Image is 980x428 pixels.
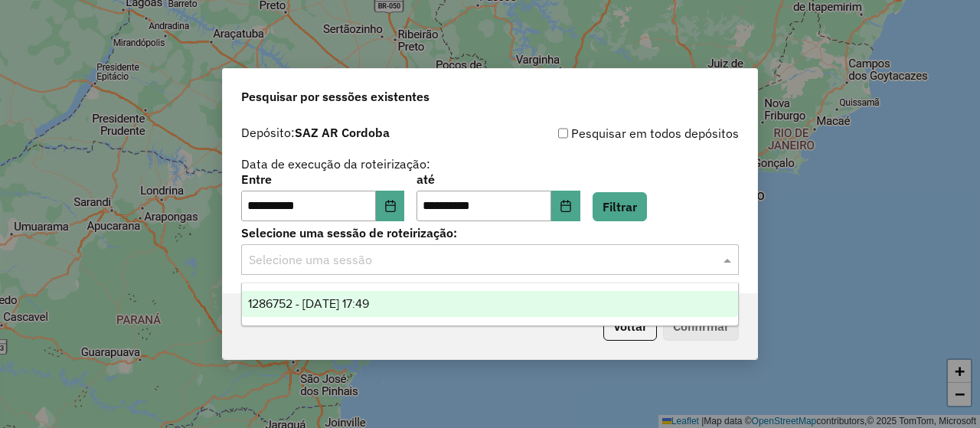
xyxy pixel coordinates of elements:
[295,125,390,140] strong: SAZ AR Cordoba
[241,224,739,242] label: Selecione uma sessão de roteirização:
[241,170,404,188] label: Entre
[376,191,405,221] button: Choose Date
[241,283,738,326] ng-dropdown-panel: Options list
[241,87,430,106] span: Pesquisar por sessões existentes
[593,192,647,221] button: Filtrar
[490,124,739,142] div: Pesquisar em todos depósitos
[551,191,580,221] button: Choose Date
[416,170,580,188] label: até
[248,297,369,310] span: 1286752 - [DATE] 17:49
[241,123,390,142] label: Depósito:
[241,155,430,173] label: Data de execução da roteirização:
